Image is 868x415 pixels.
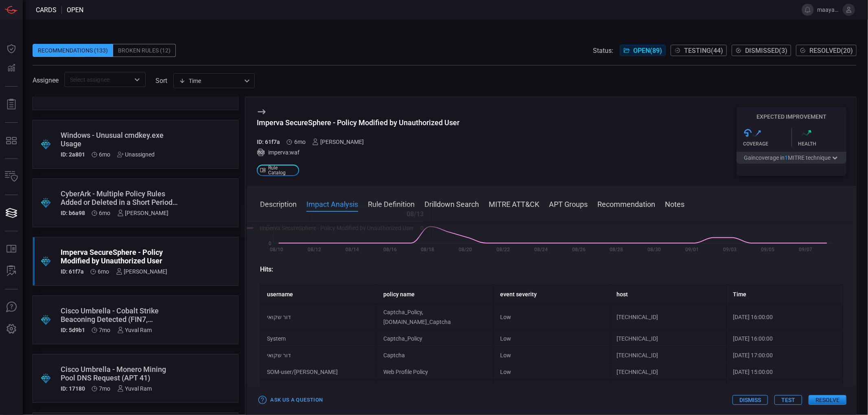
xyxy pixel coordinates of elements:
[368,199,415,209] button: Rule Definition
[260,265,273,273] strong: Hits:
[61,189,179,206] div: CyberArk - Multiple Policy Rules Added or Deleted in a Short Period of Time
[686,247,699,252] text: 09/01
[117,327,152,333] div: Yuval Ram
[534,247,548,252] text: 08/24
[308,247,321,252] text: 08/12
[2,261,21,281] button: ALERT ANALYSIS
[737,152,846,164] button: Gaincoverage in1MITRE technique
[257,118,459,127] div: Imperva SecureSphere - Policy Modified by Unauthorized User
[817,7,840,13] span: maayansh
[496,247,510,252] text: 08/22
[33,44,113,57] div: Recommendations (133)
[809,395,846,405] button: Resolve
[610,247,623,252] text: 08/28
[743,141,791,147] div: Coverage
[493,364,610,380] td: Low
[116,268,168,275] div: [PERSON_NAME]
[726,330,843,347] td: [DATE] 16:00:00
[155,77,167,85] label: sort
[99,210,111,216] span: Mar 10, 2025 1:51 PM
[726,364,843,380] td: [DATE] 15:00:00
[665,199,684,209] button: Notes
[671,45,727,56] button: Testing(44)
[2,319,21,339] button: Preferences
[549,199,588,209] button: APT Groups
[260,199,297,209] button: Description
[796,45,857,56] button: Resolved(20)
[610,347,726,364] td: [TECHNICAL_ID]
[61,131,179,148] div: Windows - Unusual cmdkey.exe Usage
[306,199,358,209] button: Impact Analysis
[648,247,661,252] text: 08/30
[61,248,179,265] div: Imperva SecureSphere - Policy Modified by Unauthorized User
[421,247,435,252] text: 08/18
[684,47,723,54] span: Testing ( 44 )
[2,95,21,114] button: Reports
[260,304,377,330] td: דור שקואי
[377,304,493,330] td: Captcha_Policy, [DOMAIN_NAME]_Captcha
[617,291,628,298] strong: host
[459,247,472,252] text: 08/20
[131,74,143,85] button: Open
[2,59,21,78] button: Detections
[493,304,610,330] td: Low
[117,210,169,216] div: [PERSON_NAME]
[99,151,111,158] span: Mar 10, 2025 1:51 PM
[597,199,655,209] button: Recommendation
[737,113,846,120] h5: Expected Improvement
[269,241,271,246] text: 0
[113,44,176,57] div: Broken Rules (12)
[257,139,280,145] h5: ID: 61f7a
[33,76,59,84] span: Assignee
[799,247,812,252] text: 09/07
[377,364,493,380] td: Web Profile Policy
[260,330,377,347] td: System
[99,327,111,333] span: Feb 23, 2025 3:59 PM
[377,347,493,364] td: Captcha
[732,45,791,56] button: Dismissed(3)
[61,268,84,275] h5: ID: 61f7a
[726,304,843,330] td: [DATE] 16:00:00
[2,298,21,317] button: Ask Us A Question
[493,347,610,364] td: Low
[610,304,726,330] td: [TECHNICAL_ID]
[267,291,293,298] strong: username
[377,330,493,347] td: Captcha_Policy
[2,167,21,187] button: Inventory
[98,268,109,275] span: Mar 02, 2025 12:06 PM
[99,385,111,392] span: Feb 16, 2025 2:25 PM
[489,199,539,209] button: MITRE ATT&CK
[117,151,155,158] div: Unassigned
[500,291,537,298] strong: event severity
[384,291,415,298] strong: policy name
[798,141,847,147] div: Health
[117,385,152,392] div: Yuval Ram
[61,151,85,158] h5: ID: 2a801
[610,364,726,380] td: [TECHNICAL_ID]
[2,239,21,259] button: Rule Catalog
[257,148,459,156] div: imperva:waf
[270,247,283,252] text: 08/10
[312,139,364,145] div: [PERSON_NAME]
[593,47,613,54] span: Status:
[493,330,610,347] td: Low
[383,247,397,252] text: 08/16
[2,39,21,59] button: Dashboard
[61,365,179,382] div: Cisco Umbrella - Monero Mining Pool DNS Request (APT 41)
[785,154,788,161] span: 1
[36,6,57,14] span: Cards
[809,47,853,54] span: Resolved ( 20 )
[732,395,768,405] button: Dismiss
[2,203,21,223] button: Cards
[67,6,83,14] span: open
[726,347,843,364] td: [DATE] 17:00:00
[733,291,747,298] strong: Time
[61,306,179,324] div: Cisco Umbrella - Cobalt Strike Beaconing Detected (FIN7, Chimera,Cobalt Group)
[268,165,296,175] span: Rule Catalog
[61,385,85,392] h5: ID: 17180
[745,47,787,54] span: Dismissed ( 3 )
[294,139,306,145] span: Mar 02, 2025 12:06 PM
[61,210,85,216] h5: ID: b6a98
[345,247,359,252] text: 08/14
[67,74,130,85] input: Select assignee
